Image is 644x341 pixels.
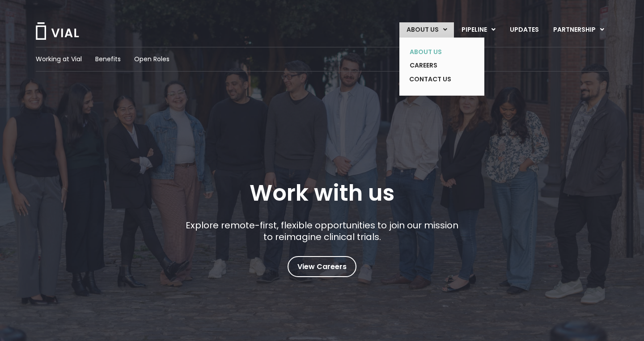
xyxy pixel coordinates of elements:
[402,45,468,59] a: ABOUT US
[95,55,121,64] a: Benefits
[402,72,468,87] a: CONTACT US
[503,22,546,38] a: UPDATES
[402,59,468,72] a: CAREERS
[36,55,82,64] a: Working at Vial
[297,261,347,273] span: View Careers
[454,22,502,38] a: PIPELINEMenu Toggle
[134,55,169,64] a: Open Roles
[35,22,80,40] img: Vial Logo
[250,180,394,206] h1: Work with us
[546,22,611,38] a: PARTNERSHIPMenu Toggle
[182,219,462,243] p: Explore remote-first, flexible opportunities to join our mission to reimagine clinical trials.
[288,256,356,277] a: View Careers
[399,22,454,38] a: ABOUT USMenu Toggle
